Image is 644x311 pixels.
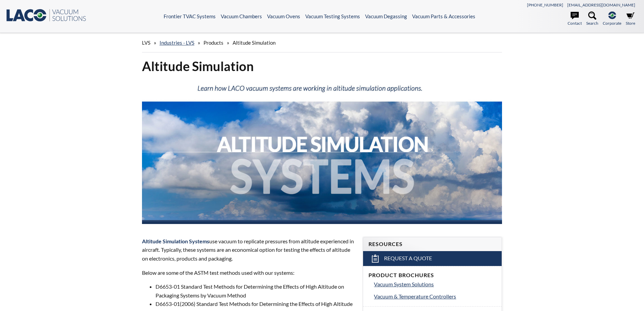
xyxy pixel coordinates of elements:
a: [PHONE_NUMBER] [527,2,563,7]
a: Vacuum Degassing [365,13,407,19]
a: Vacuum Testing Systems [305,13,360,19]
a: Request a Quote [363,251,502,266]
span: Vacuum & Temperature Controllers [374,293,456,299]
a: Industries - LVS [160,40,194,46]
span: Vacuum System Solutions [374,281,434,287]
a: Contact [568,12,582,26]
a: Vacuum System Solutions [374,280,496,289]
p: use vacuum to replicate pressures from altitude experienced in aircraft. Typically, these systems... [142,237,355,263]
div: » » » [142,33,502,52]
span: Altitude Simulation [233,40,276,46]
span: Products [204,40,223,46]
strong: Altitude Simulation Systems [142,238,209,244]
p: Below are some of the ASTM test methods used with our systems: [142,268,355,277]
a: Search [586,12,598,26]
a: Vacuum Parts & Accessories [412,13,475,19]
a: [EMAIL_ADDRESS][DOMAIN_NAME] [567,2,635,7]
span: LVS [142,40,150,46]
a: Frontier TVAC Systems [164,13,216,19]
h1: Altitude Simulation [142,58,502,74]
h4: Product Brochures [368,272,496,279]
a: Vacuum Chambers [221,13,262,19]
img: Altitude Simulation Systems header [142,80,502,224]
a: Vacuum Ovens [267,13,300,19]
a: Vacuum & Temperature Controllers [374,292,496,301]
span: Corporate [603,20,621,26]
li: D6653-01 Standard Test Methods for Determining the Effects of High Altitude on Packaging Systems ... [156,282,355,299]
span: Request a Quote [384,255,432,262]
a: Store [626,12,635,26]
h4: Resources [368,241,496,248]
